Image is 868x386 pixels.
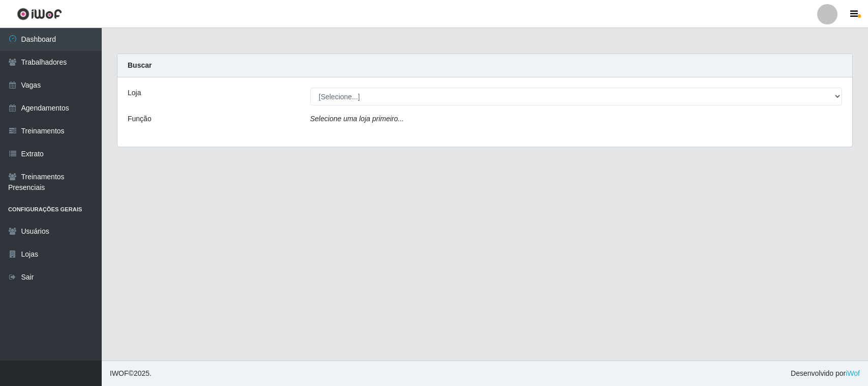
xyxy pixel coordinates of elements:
[791,368,860,379] span: Desenvolvido por
[17,8,62,20] img: CoreUI Logo
[310,115,404,123] i: Selecione uma loja primeiro...
[110,369,129,377] span: IWOF
[128,61,152,69] strong: Buscar
[128,88,141,98] label: Loja
[128,114,152,124] label: Função
[110,368,152,379] span: © 2025 .
[846,369,860,377] a: iWof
